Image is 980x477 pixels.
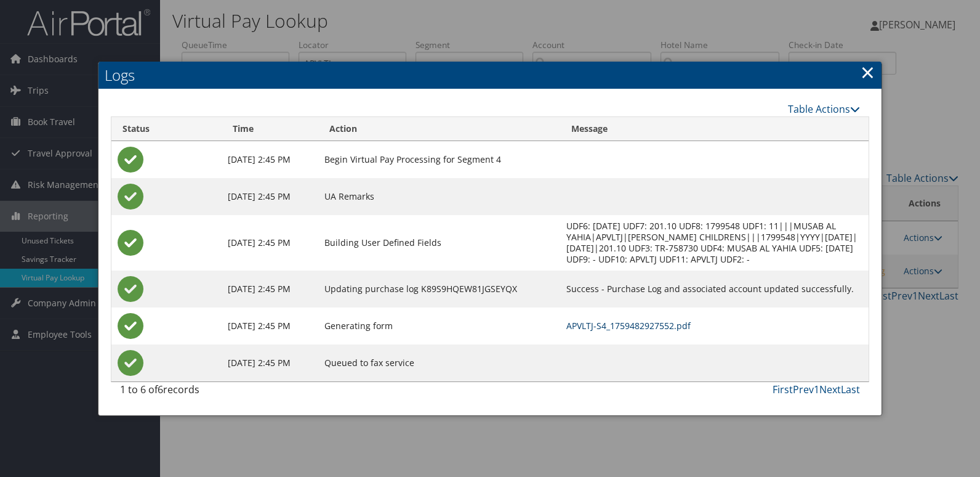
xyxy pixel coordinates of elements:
a: First [773,383,793,396]
th: Time: activate to sort column ascending [222,117,318,141]
th: Message: activate to sort column ascending [560,117,869,141]
td: [DATE] 2:45 PM [222,308,318,344]
td: UDF6: [DATE] UDF7: 201.10 UDF8: 1799548 UDF1: 11|||MUSAB AL YAHIA|APVLTJ|[PERSON_NAME] CHILDRENS|... [560,215,869,271]
td: Queued to fax service [318,344,560,381]
a: Next [819,383,841,396]
a: APVLTJ-S4_1759482927552.pdf [566,320,691,332]
a: Prev [793,383,814,396]
td: Generating form [318,308,560,344]
th: Status: activate to sort column ascending [111,117,222,141]
td: UA Remarks [318,178,560,215]
a: Table Actions [788,102,860,116]
td: Success - Purchase Log and associated account updated successfully. [560,271,869,308]
td: [DATE] 2:45 PM [222,271,318,308]
td: [DATE] 2:45 PM [222,141,318,178]
div: 1 to 6 of records [120,382,291,403]
th: Action: activate to sort column ascending [318,117,560,141]
td: Begin Virtual Pay Processing for Segment 4 [318,141,560,178]
td: [DATE] 2:45 PM [222,178,318,215]
a: Close [861,60,875,84]
h2: Logs [98,62,882,89]
td: Updating purchase log K89S9HQEW81JGSEYQX [318,271,560,308]
span: 6 [158,383,163,396]
a: Last [841,383,860,396]
a: 1 [814,383,819,396]
td: Building User Defined Fields [318,215,560,271]
td: [DATE] 2:45 PM [222,215,318,271]
td: [DATE] 2:45 PM [222,344,318,381]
